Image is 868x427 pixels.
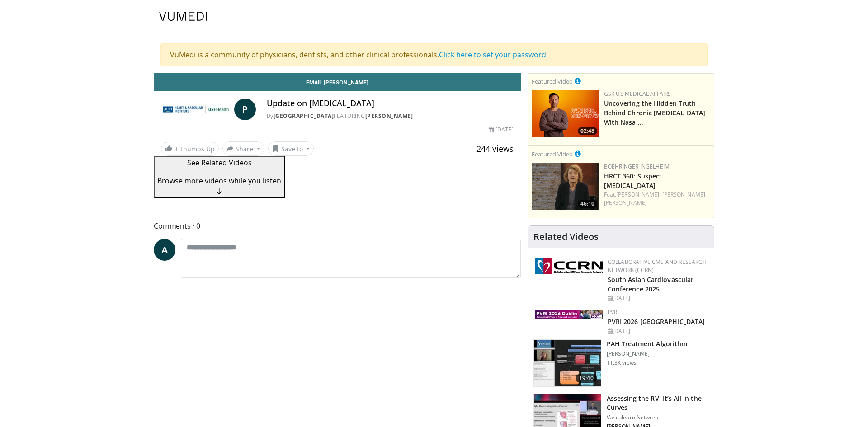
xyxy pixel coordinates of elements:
[575,149,581,159] a: This is paid for by Boehringer Ingelheim
[535,258,603,274] img: a04ee3ba-8487-4636-b0fb-5e8d268f3737.png.150x105_q85_autocrop_double_scale_upscale_version-0.2.png
[365,112,413,120] a: [PERSON_NAME]
[578,127,597,135] span: 02:48
[608,327,707,335] div: [DATE]
[161,99,231,120] img: Tampa General Hospital Heart & Vascular Institute
[604,172,662,190] a: HRCT 360: Suspect [MEDICAL_DATA]
[489,126,513,134] div: [DATE]
[274,112,334,120] a: [GEOGRAPHIC_DATA]
[234,99,256,120] a: P
[578,200,597,208] span: 46:10
[222,141,264,156] button: Share
[607,414,708,421] p: Vasculearn Network
[604,99,706,127] a: Uncovering the Hidden Truth Behind Chronic [MEDICAL_DATA] With Nasal…
[154,156,285,198] button: See Related Videos Browse more videos while you listen
[154,73,521,91] a: Email [PERSON_NAME]
[532,150,573,158] small: Featured Video
[533,231,599,242] h4: Related Videos
[608,308,619,316] a: PVRI
[576,374,597,383] span: 19:40
[174,145,178,153] span: 3
[575,76,581,86] a: This is paid for by GSK US Medical Affairs
[532,163,599,210] a: 46:10
[604,98,710,127] h3: Uncovering the Hidden Truth Behind Chronic Rhinosinusitis With Nasal Polyps
[607,394,708,412] h3: Assessing the RV: It’s All in the Curves
[604,191,710,207] div: Feat.
[607,350,687,357] p: [PERSON_NAME]
[534,340,601,387] img: 7dd380dd-ceaa-4490-954e-cf4743d61cf2.150x105_q85_crop-smart_upscale.jpg
[157,176,281,186] span: Browse more videos while you listen
[604,90,671,98] a: GSK US Medical Affairs
[476,143,514,154] span: 244 views
[439,50,546,60] a: Click here to set your password
[532,90,599,137] img: d04c7a51-d4f2-46f9-936f-c139d13e7fbe.png.150x105_q85_crop-smart_upscale.png
[604,199,647,206] a: [PERSON_NAME]
[161,142,219,156] a: 3 Thumbs Up
[532,163,599,210] img: 8340d56b-4f12-40ce-8f6a-f3da72802623.png.150x105_q85_crop-smart_upscale.png
[267,112,514,120] div: By FEATURING
[533,339,708,387] a: 19:40 PAH Treatment Algorithm [PERSON_NAME] 11.3K views
[154,239,175,261] a: A
[608,275,694,293] a: South Asian Cardiovascular Conference 2025
[535,310,603,319] img: 33783847-ac93-4ca7-89f8-ccbd48ec16ca.webp.150x105_q85_autocrop_double_scale_upscale_version-0.2.jpg
[607,339,687,348] h3: PAH Treatment Algorithm
[616,191,660,198] a: [PERSON_NAME],
[532,90,599,137] a: 02:48
[532,77,573,85] small: Featured Video
[608,317,705,326] a: PVRI 2026 [GEOGRAPHIC_DATA]
[607,359,637,366] p: 11.3K views
[157,157,281,168] p: See Related Videos
[608,258,707,274] a: Collaborative CME and Research Network (CCRN)
[160,43,708,66] div: VuMedi is a community of physicians, dentists, and other clinical professionals.
[604,163,670,170] a: Boehringer Ingelheim
[608,294,707,302] div: [DATE]
[267,99,514,108] h4: Update on [MEDICAL_DATA]
[154,220,521,232] span: Comments 0
[662,191,707,198] a: [PERSON_NAME],
[159,12,207,21] img: VuMedi Logo
[268,141,314,156] button: Save to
